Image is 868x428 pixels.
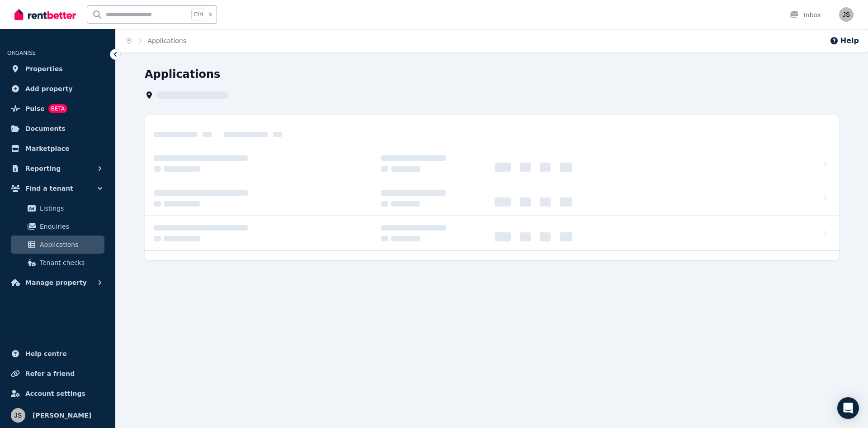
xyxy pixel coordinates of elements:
[14,8,76,21] img: RentBetter
[25,103,45,114] span: Pulse
[7,274,108,292] button: Manage property
[11,254,104,272] a: Tenant checks
[7,365,108,383] a: Refer a friend
[25,368,75,379] span: Refer a friend
[25,143,69,154] span: Marketplace
[25,388,85,399] span: Account settings
[25,83,73,94] span: Add property
[839,7,854,22] img: Jacqueline Souza
[25,348,67,359] span: Help centre
[25,183,73,194] span: Find a tenant
[25,163,61,174] span: Reporting
[11,199,104,217] a: Listings
[7,345,108,363] a: Help centre
[40,239,101,250] span: Applications
[7,80,108,98] a: Add property
[48,104,67,113] span: BETA
[7,50,36,56] span: ORGANISE
[25,123,66,134] span: Documents
[7,385,108,403] a: Account settings
[7,60,108,78] a: Properties
[40,257,101,268] span: Tenant checks
[209,11,212,18] span: k
[33,410,91,421] span: [PERSON_NAME]
[145,67,220,82] h1: Applications
[191,9,205,20] span: Ctrl
[25,63,63,74] span: Properties
[148,36,187,45] span: Applications
[789,10,821,19] div: Inbox
[7,100,108,118] a: PulseBETA
[40,203,101,214] span: Listings
[7,120,108,138] a: Documents
[116,29,197,53] nav: Breadcrumb
[830,35,859,46] button: Help
[837,397,859,419] div: Open Intercom Messenger
[11,217,104,236] a: Enquiries
[7,179,108,197] button: Find a tenant
[7,159,108,178] button: Reporting
[11,236,104,254] a: Applications
[11,408,25,423] img: Jacqueline Souza
[25,277,87,288] span: Manage property
[7,139,108,158] a: Marketplace
[40,221,101,232] span: Enquiries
